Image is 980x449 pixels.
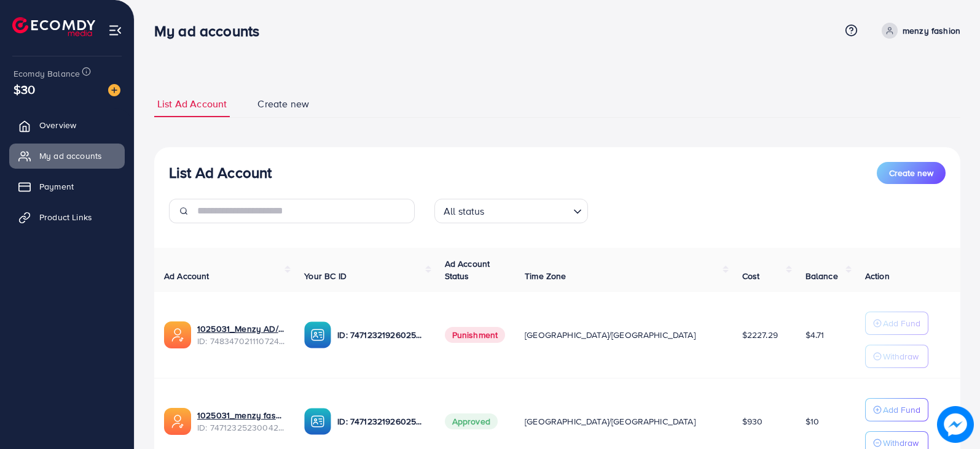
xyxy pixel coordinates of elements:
[164,408,191,435] img: ic-ads-acc.e4c84228.svg
[304,270,347,282] span: Your BC ID
[525,329,696,341] span: [GEOGRAPHIC_DATA]/[GEOGRAPHIC_DATA]
[304,321,331,348] img: ic-ba-acc.ded83a64.svg
[257,97,309,111] span: Create new
[877,162,946,184] button: Create new
[742,329,778,341] span: $2227.29
[903,23,960,38] p: menzy fashion
[108,23,122,37] img: menu
[197,409,284,421] a: 1025031_menzy fashion_1739531882176
[12,17,95,36] img: logo
[39,119,76,131] span: Overview
[488,200,568,220] input: Search for option
[525,415,696,428] span: [GEOGRAPHIC_DATA]/[GEOGRAPHIC_DATA]
[9,205,125,229] a: Product Links
[197,421,284,434] span: ID: 7471232523004248081
[9,174,125,199] a: Payment
[742,270,760,282] span: Cost
[337,414,425,429] p: ID: 7471232192602521601
[445,327,506,343] span: Punishment
[806,415,819,428] span: $10
[883,316,920,331] p: Add Fund
[164,270,210,282] span: Ad Account
[197,335,284,347] span: ID: 7483470211107242001
[9,113,125,137] a: Overview
[937,406,974,443] img: image
[154,22,269,40] h3: My ad accounts
[169,164,272,182] h3: List Ad Account
[337,328,425,342] p: ID: 7471232192602521601
[877,23,960,39] a: menzy fashion
[445,413,498,429] span: Approved
[806,270,838,282] span: Balance
[108,84,120,96] img: image
[883,349,919,364] p: Withdraw
[883,402,920,417] p: Add Fund
[14,80,35,98] span: $30
[197,409,284,434] div: <span class='underline'>1025031_menzy fashion_1739531882176</span></br>7471232523004248081
[197,323,284,348] div: <span class='underline'>1025031_Menzy AD/AC 2_1742381195367</span></br>7483470211107242001
[304,408,331,435] img: ic-ba-acc.ded83a64.svg
[525,270,566,282] span: Time Zone
[865,270,890,282] span: Action
[441,202,487,220] span: All status
[865,312,928,335] button: Add Fund
[445,258,490,282] span: Ad Account Status
[9,144,125,168] a: My ad accounts
[39,211,92,223] span: Product Links
[865,398,928,421] button: Add Fund
[14,67,80,80] span: Ecomdy Balance
[164,321,191,348] img: ic-ads-acc.e4c84228.svg
[39,150,102,162] span: My ad accounts
[39,180,74,193] span: Payment
[742,415,763,428] span: $930
[157,97,227,111] span: List Ad Account
[889,167,933,179] span: Create new
[434,199,588,223] div: Search for option
[197,323,284,335] a: 1025031_Menzy AD/AC 2_1742381195367
[865,345,928,368] button: Withdraw
[806,329,825,341] span: $4.71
